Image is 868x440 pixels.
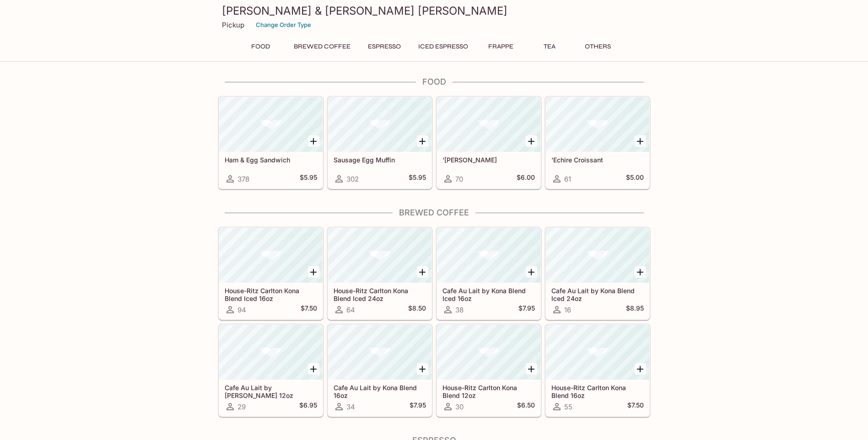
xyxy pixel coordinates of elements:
button: Add Cafe Au Lait by Kona Blend Iced 16oz [526,266,537,278]
a: House-Ritz Carlton Kona Blend 16oz55$7.50 [545,324,650,417]
div: Cafe Au Lait by Kona Blend 16oz [328,325,431,380]
div: Sausage Egg Muffin [328,97,431,152]
h5: $7.95 [410,401,426,412]
h5: $7.95 [518,304,535,315]
a: House-Ritz Carlton Kona Blend Iced 16oz94$7.50 [219,227,323,320]
a: House-Ritz Carlton Kona Blend Iced 24oz64$8.50 [328,227,432,320]
h5: 'Echire Croissant [551,156,644,164]
button: Add House-Ritz Carlton Kona Blend Iced 16oz [308,266,319,278]
button: Add House-Ritz Carlton Kona Blend 12oz [526,363,537,375]
button: Add 'Echire Almond Croissant [526,135,537,147]
button: Add 'Echire Croissant [635,135,646,147]
p: Pickup [222,21,244,29]
span: 30 [455,402,464,411]
a: Cafe Au Lait by Kona Blend Iced 16oz38$7.95 [437,227,541,320]
h5: $8.95 [626,304,644,315]
h5: $7.50 [627,401,644,412]
h5: $5.00 [626,173,644,184]
div: Cafe Au Lait by Kona Blend Iced 16oz [437,228,540,283]
h4: Food [218,77,650,87]
a: 'Echire Croissant61$5.00 [545,97,650,189]
div: House-Ritz Carlton Kona Blend Iced 24oz [328,228,431,283]
span: 64 [346,306,355,314]
div: 'Echire Croissant [546,97,649,152]
button: Espresso [363,40,406,53]
button: Brewed Coffee [289,40,356,53]
h5: House-Ritz Carlton Kona Blend Iced 24oz [334,287,426,302]
a: House-Ritz Carlton Kona Blend 12oz30$6.50 [437,324,541,417]
a: '[PERSON_NAME]70$6.00 [437,97,541,189]
h5: House-Ritz Carlton Kona Blend 12oz [442,384,535,399]
button: Add House-Ritz Carlton Kona Blend 16oz [635,363,646,375]
a: Ham & Egg Sandwich378$5.95 [219,97,323,189]
div: Cafe Au Lait by Kona Blend 12oz [219,325,323,380]
h5: $8.50 [408,304,426,315]
button: Add Cafe Au Lait by Kona Blend 12oz [308,363,319,375]
h5: Cafe Au Lait by Kona Blend Iced 24oz [551,287,644,302]
span: 378 [237,175,249,183]
div: House-Ritz Carlton Kona Blend Iced 16oz [219,228,323,283]
h5: $6.95 [299,401,317,412]
h5: '[PERSON_NAME] [442,156,535,164]
h5: Ham & Egg Sandwich [225,156,317,164]
a: Cafe Au Lait by Kona Blend 16oz34$7.95 [328,324,432,417]
h5: Cafe Au Lait by [PERSON_NAME] 12oz [225,384,317,399]
h5: House-Ritz Carlton Kona Blend 16oz [551,384,644,399]
a: Cafe Au Lait by [PERSON_NAME] 12oz29$6.95 [219,324,323,417]
a: Cafe Au Lait by Kona Blend Iced 24oz16$8.95 [545,227,650,320]
h5: $5.95 [409,173,426,184]
button: Add Cafe Au Lait by Kona Blend 16oz [417,363,428,375]
button: Change Order Type [252,18,315,32]
h5: House-Ritz Carlton Kona Blend Iced 16oz [225,287,317,302]
span: 94 [237,306,246,314]
span: 55 [564,402,572,411]
h5: Cafe Au Lait by Kona Blend Iced 16oz [442,287,535,302]
span: 16 [564,306,571,314]
h5: $6.00 [517,173,535,184]
div: House-Ritz Carlton Kona Blend 16oz [546,325,649,380]
a: Sausage Egg Muffin302$5.95 [328,97,432,189]
h5: $6.50 [517,401,535,412]
div: 'Echire Almond Croissant [437,97,540,152]
button: Add Ham & Egg Sandwich [308,135,319,147]
button: Add Cafe Au Lait by Kona Blend Iced 24oz [635,266,646,278]
div: Cafe Au Lait by Kona Blend Iced 24oz [546,228,649,283]
span: 29 [237,402,246,411]
div: Ham & Egg Sandwich [219,97,323,152]
button: Food [240,40,281,53]
button: Others [577,40,619,53]
span: 70 [455,175,463,183]
h5: Sausage Egg Muffin [334,156,426,164]
h4: Brewed Coffee [218,208,650,218]
span: 34 [346,402,355,411]
div: House-Ritz Carlton Kona Blend 12oz [437,325,540,380]
h3: [PERSON_NAME] & [PERSON_NAME] [PERSON_NAME] [222,4,647,18]
button: Iced Espresso [413,40,473,53]
h5: Cafe Au Lait by Kona Blend 16oz [334,384,426,399]
h5: $5.95 [300,173,317,184]
button: Frappe [480,40,522,53]
button: Add House-Ritz Carlton Kona Blend Iced 24oz [417,266,428,278]
span: 302 [346,175,359,183]
span: 38 [455,306,464,314]
button: Tea [529,40,570,53]
button: Add Sausage Egg Muffin [417,135,428,147]
span: 61 [564,175,571,183]
h5: $7.50 [301,304,317,315]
